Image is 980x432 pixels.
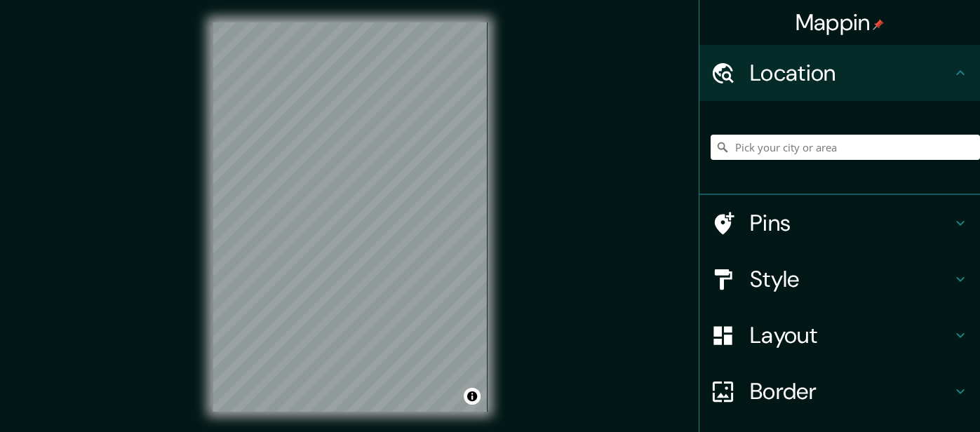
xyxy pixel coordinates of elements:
[750,265,952,293] h4: Style
[796,8,885,36] h4: Mappin
[699,251,980,307] div: Style
[873,19,884,30] img: pin-icon.png
[750,321,952,349] h4: Layout
[750,377,952,405] h4: Border
[464,388,481,405] button: Toggle attribution
[699,195,980,251] div: Pins
[699,363,980,419] div: Border
[699,45,980,101] div: Location
[213,22,488,412] canvas: Map
[711,135,980,160] input: Pick your city or area
[699,307,980,363] div: Layout
[750,209,952,237] h4: Pins
[750,59,952,87] h4: Location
